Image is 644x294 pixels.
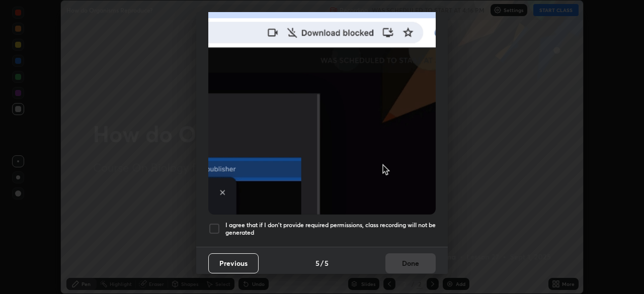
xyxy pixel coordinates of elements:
[225,221,436,237] h5: I agree that if I don't provide required permissions, class recording will not be generated
[208,253,259,273] button: Previous
[325,258,329,268] h4: 5
[315,258,319,268] h4: 5
[320,258,324,268] h4: /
